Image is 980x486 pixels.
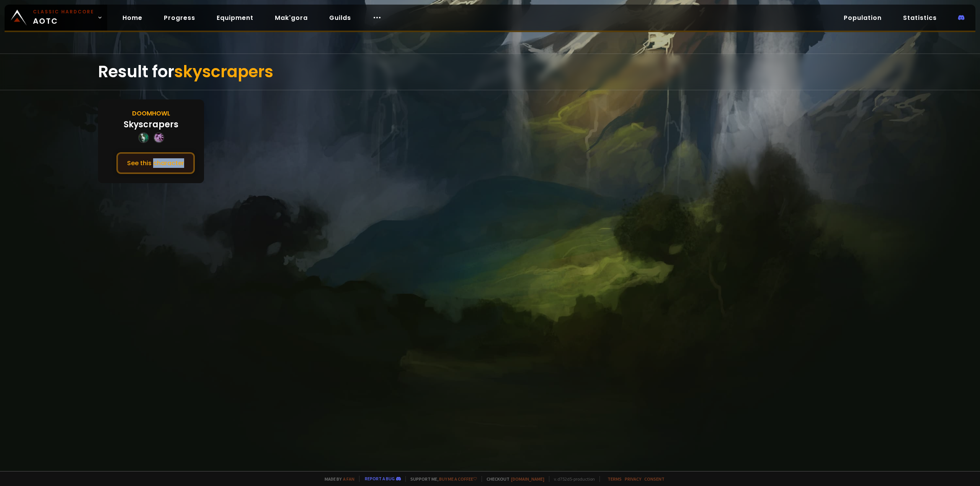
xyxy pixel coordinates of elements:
[5,5,107,31] a: Classic HardcoreAOTC
[269,10,314,26] a: Mak'gora
[482,476,544,482] span: Checkout
[33,8,94,27] span: AOTC
[323,10,357,26] a: Guilds
[132,109,170,118] div: Doomhowl
[625,476,641,482] a: Privacy
[405,476,477,482] span: Support me,
[897,10,943,26] a: Statistics
[98,54,882,90] div: Result for
[174,60,273,83] span: skyscrapers
[116,152,195,174] button: See this character
[439,476,477,482] a: Buy me a coffee
[608,476,622,482] a: Terms
[124,118,178,131] div: Skyscrapers
[116,10,149,26] a: Home
[211,10,260,26] a: Equipment
[158,10,201,26] a: Progress
[511,476,544,482] a: [DOMAIN_NAME]
[365,476,395,481] a: Report a bug
[549,476,595,482] span: v. d752d5 - production
[320,476,354,482] span: Made by
[838,10,888,26] a: Population
[644,476,665,482] a: Consent
[343,476,354,482] a: a fan
[33,8,94,15] small: Classic Hardcore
